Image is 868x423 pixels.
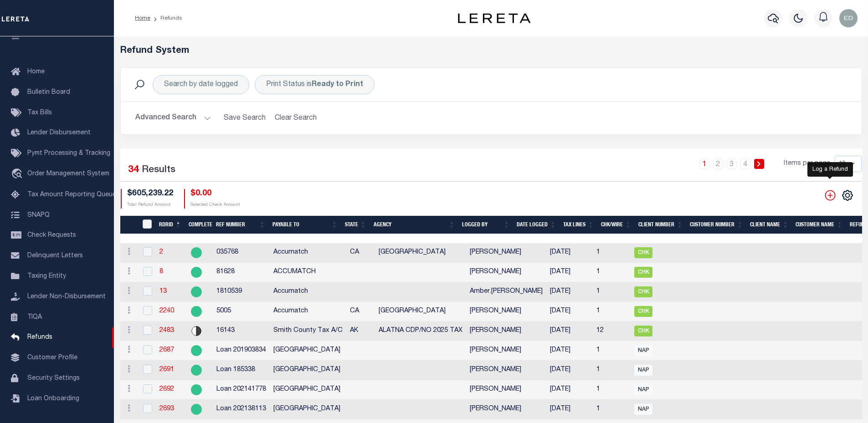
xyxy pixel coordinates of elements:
[593,243,631,263] td: 1
[634,365,652,376] span: NAP
[746,216,792,234] th: Client Name: activate to sort column ascending
[213,380,270,400] td: Loan 202141778
[27,253,83,259] span: Delinquent Letters
[270,341,346,361] td: [GEOGRAPHIC_DATA]
[159,327,174,334] a: 2483
[593,341,631,361] td: 1
[713,159,723,169] a: 2
[27,334,52,341] span: Refunds
[634,306,652,317] span: CHK
[213,400,270,419] td: Loan 202138113
[213,243,270,263] td: 035768
[270,263,346,282] td: ACCUMATCH
[11,168,26,180] i: travel_explore
[159,406,174,412] a: 2693
[370,216,458,234] th: Agency: activate to sort column ascending
[27,192,116,198] span: Tax Amount Reporting Queue
[634,267,652,278] span: CHK
[593,400,631,419] td: 1
[159,347,174,353] a: 2687
[346,243,375,263] td: CA
[513,216,560,234] th: Date Logged: activate to sort column ascending
[546,341,593,361] td: [DATE]
[120,46,862,56] h5: Refund System
[127,202,173,209] p: Total Refund Amount
[546,400,593,419] td: [DATE]
[546,282,593,302] td: [DATE]
[150,14,182,22] li: Refunds
[466,380,546,400] td: [PERSON_NAME]
[213,341,270,361] td: Loan 201903834
[593,380,631,400] td: 1
[466,341,546,361] td: [PERSON_NAME]
[466,302,546,321] td: [PERSON_NAME]
[466,282,546,302] td: Amber.[PERSON_NAME]
[634,404,652,415] span: NAP
[593,263,631,282] td: 1
[635,216,686,234] th: Client Number: activate to sort column ascending
[699,159,709,169] a: 1
[634,326,652,336] span: CHK
[27,130,91,136] span: Lender Disbursement
[346,321,375,341] td: AK
[740,159,750,169] a: 4
[792,216,846,234] th: Customer Name: activate to sort column ascending
[466,321,546,341] td: [PERSON_NAME]
[597,216,635,234] th: Chk/Wire: activate to sort column ascending
[466,263,546,282] td: [PERSON_NAME]
[27,212,50,218] span: SNAPQ
[127,189,173,199] h4: $605,239.22
[270,361,346,380] td: [GEOGRAPHIC_DATA]
[142,163,175,178] label: Results
[546,361,593,380] td: [DATE]
[593,361,631,380] td: 1
[159,249,163,255] a: 2
[375,302,466,321] td: [GEOGRAPHIC_DATA]
[213,361,270,380] td: Loan 185338
[807,162,853,177] div: Log a Refund
[190,189,240,199] h4: $0.00
[593,282,631,302] td: 1
[213,282,270,302] td: 1810539
[466,361,546,380] td: [PERSON_NAME]
[839,9,858,27] img: svg+xml;base64,PHN2ZyB4bWxucz0iaHR0cDovL3d3dy53My5vcmcvMjAwMC9zdmciIHBvaW50ZXItZXZlbnRzPSJub25lIi...
[784,159,830,169] span: Items per page
[27,294,106,300] span: Lender Non-Disbursement
[159,308,174,314] a: 2240
[593,302,631,321] td: 1
[271,109,321,127] button: Clear Search
[466,243,546,263] td: [PERSON_NAME]
[458,216,513,234] th: Logged By: activate to sort column ascending
[27,150,110,157] span: Pymt Processing & Tracking
[341,216,370,234] th: State: activate to sort column ascending
[212,216,269,234] th: Ref Number: activate to sort column ascending
[546,380,593,400] td: [DATE]
[159,386,174,392] a: 2692
[270,400,346,419] td: [GEOGRAPHIC_DATA]
[546,243,593,263] td: [DATE]
[269,216,341,234] th: Payable To: activate to sort column ascending
[466,400,546,419] td: [PERSON_NAME]
[546,263,593,282] td: [DATE]
[27,69,45,75] span: Home
[190,202,240,209] p: Selected Check Amount
[255,75,375,94] div: Print Status is
[634,286,652,297] span: CHK
[137,216,155,234] th: RefundDepositRegisterID
[27,273,66,280] span: Taxing Entity
[213,321,270,341] td: 16143
[153,75,249,94] div: Search by date logged
[159,269,163,275] a: 8
[458,13,531,23] img: logo-dark.svg
[213,302,270,321] td: 5005
[155,216,185,234] th: RDRID: activate to sort column descending
[27,396,79,402] span: Loan Onboarding
[686,216,746,234] th: Customer Number: activate to sort column ascending
[634,247,652,258] span: CHK
[270,243,346,263] td: Accumatch
[593,321,631,341] td: 12
[560,216,597,234] th: Tax Lines: activate to sort column ascending
[27,171,109,177] span: Order Management System
[27,110,52,116] span: Tax Bills
[634,345,652,356] span: NAP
